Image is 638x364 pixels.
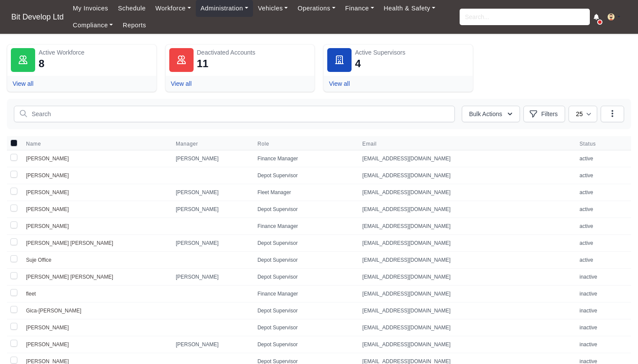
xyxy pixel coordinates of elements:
a: Suje Office [26,257,51,263]
button: Filters [523,106,565,122]
td: Finance Manager [252,286,357,302]
td: [EMAIL_ADDRESS][DOMAIN_NAME] [357,235,574,252]
div: 8 [39,57,44,71]
td: [PERSON_NAME] [171,235,252,252]
td: Fleet Manager [252,184,357,201]
div: Active Workforce [39,48,153,57]
td: Depot Supervisor [252,319,357,336]
a: View all [171,80,192,87]
a: [PERSON_NAME] [26,341,69,348]
a: View all [13,80,33,87]
td: [EMAIL_ADDRESS][DOMAIN_NAME] [357,201,574,218]
td: [EMAIL_ADDRESS][DOMAIN_NAME] [357,150,574,167]
td: [EMAIL_ADDRESS][DOMAIN_NAME] [357,286,574,302]
td: inactive [574,319,631,336]
td: [PERSON_NAME] [171,336,252,353]
td: active [574,167,631,184]
button: Name [26,140,48,147]
a: [PERSON_NAME] [26,325,69,331]
td: Depot Supervisor [252,269,357,286]
td: [EMAIL_ADDRESS][DOMAIN_NAME] [357,302,574,319]
td: [EMAIL_ADDRESS][DOMAIN_NAME] [357,319,574,336]
td: active [574,218,631,235]
td: [EMAIL_ADDRESS][DOMAIN_NAME] [357,218,574,235]
td: inactive [574,302,631,319]
span: Email [362,140,569,147]
td: [EMAIL_ADDRESS][DOMAIN_NAME] [357,269,574,286]
td: [EMAIL_ADDRESS][DOMAIN_NAME] [357,336,574,353]
td: active [574,184,631,201]
td: Finance Manager [252,218,357,235]
a: [PERSON_NAME] [26,223,69,229]
td: Depot Supervisor [252,235,357,252]
a: Compliance [68,17,118,34]
div: 11 [197,57,209,71]
td: active [574,235,631,252]
td: Depot Supervisor [252,252,357,269]
a: Gica-[PERSON_NAME] [26,308,81,314]
input: Search... [460,9,590,25]
td: [PERSON_NAME] [171,201,252,218]
td: Depot Supervisor [252,167,357,184]
td: Depot Supervisor [252,336,357,353]
div: Active Supervisors [355,48,469,57]
span: Bit Develop Ltd [7,8,68,26]
td: [PERSON_NAME] [171,184,252,201]
span: Manager [176,140,198,147]
a: [PERSON_NAME] [PERSON_NAME] [26,274,113,280]
a: [PERSON_NAME] [26,172,69,179]
span: Name [26,140,41,147]
td: inactive [574,336,631,353]
span: Status [579,140,626,147]
td: [EMAIL_ADDRESS][DOMAIN_NAME] [357,167,574,184]
a: [PERSON_NAME] [26,206,69,212]
a: [PERSON_NAME] [26,189,69,195]
a: Bit Develop Ltd [7,9,68,26]
td: [PERSON_NAME] [171,269,252,286]
a: [PERSON_NAME] [26,156,69,162]
a: [PERSON_NAME] [PERSON_NAME] [26,240,113,246]
button: Role [257,140,276,147]
td: Depot Supervisor [252,302,357,319]
td: [EMAIL_ADDRESS][DOMAIN_NAME] [357,184,574,201]
td: Finance Manager [252,150,357,167]
div: Deactivated Accounts [197,48,311,57]
iframe: Chat Widget [595,322,638,364]
a: View all [329,80,350,87]
input: Search [14,106,455,122]
td: active [574,252,631,269]
td: [PERSON_NAME] [171,150,252,167]
td: [EMAIL_ADDRESS][DOMAIN_NAME] [357,252,574,269]
td: Depot Supervisor [252,201,357,218]
td: inactive [574,286,631,302]
button: Bulk Actions [462,106,520,122]
td: inactive [574,269,631,286]
span: Role [257,140,269,147]
button: Manager [176,140,205,147]
a: fleet [26,291,36,297]
td: active [574,150,631,167]
a: Reports [118,17,151,34]
td: active [574,201,631,218]
div: 4 [355,57,361,71]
